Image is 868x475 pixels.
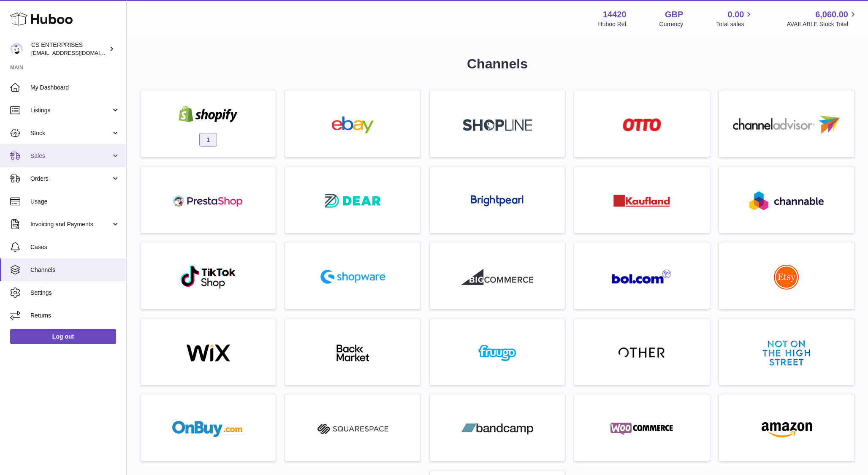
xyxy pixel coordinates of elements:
[815,9,848,20] span: 6,060.00
[145,171,271,229] a: roseta-prestashop
[180,265,237,289] img: roseta-tiktokshop
[716,20,754,28] span: Total sales
[145,323,271,381] a: wix
[434,171,561,229] a: roseta-brightpearl
[716,9,754,28] a: 0.00 Total sales
[30,175,111,183] span: Orders
[463,119,532,131] img: roseta-shopline
[145,247,271,305] a: roseta-tiktokshop
[749,191,824,210] img: roseta-channable
[289,323,416,381] a: backmarket
[289,247,416,305] a: roseta-shopware
[578,323,705,381] a: other
[723,171,850,229] a: roseta-channable
[763,340,810,366] img: notonthehighstreet
[30,106,111,114] span: Listings
[728,9,744,20] span: 0.00
[30,129,111,137] span: Stock
[317,421,389,437] img: squarespace
[723,399,850,457] a: amazon
[30,266,120,274] span: Channels
[172,106,244,122] img: shopify
[733,116,840,134] img: roseta-channel-advisor
[578,171,705,229] a: roseta-kaufland
[787,20,858,28] span: AVAILABLE Stock Total
[461,269,533,285] img: roseta-bigcommerce
[578,95,705,153] a: roseta-otto
[10,43,23,55] img: csenterprisesholding@gmail.com
[461,345,533,361] img: fruugo
[578,247,705,305] a: roseta-bol
[30,84,120,92] span: My Dashboard
[31,49,124,56] span: [EMAIL_ADDRESS][DOMAIN_NAME]
[145,95,271,153] a: shopify 1
[289,171,416,229] a: roseta-dear
[289,95,416,153] a: ebay
[665,9,683,20] strong: GBP
[30,289,120,297] span: Settings
[434,95,561,153] a: roseta-shopline
[613,195,670,207] img: roseta-kaufland
[199,133,217,147] span: 1
[659,20,684,28] div: Currency
[471,195,524,207] img: roseta-brightpearl
[434,399,561,457] a: bandcamp
[317,266,389,287] img: roseta-shopware
[434,247,561,305] a: roseta-bigcommerce
[289,399,416,457] a: squarespace
[598,20,627,28] div: Huboo Ref
[723,247,850,305] a: roseta-etsy
[172,345,244,361] img: wix
[723,95,850,153] a: roseta-channel-advisor
[774,264,799,290] img: roseta-etsy
[751,421,822,437] img: amazon
[31,41,107,57] div: CS ENTERPRISES
[787,9,858,28] a: 6,060.00 AVAILABLE Stock Total
[603,9,627,20] strong: 14420
[317,117,389,133] img: ebay
[723,323,850,381] a: notonthehighstreet
[434,323,561,381] a: fruugo
[10,329,116,344] a: Log out
[30,220,111,228] span: Invoicing and Payments
[172,421,244,437] img: onbuy
[612,269,672,284] img: roseta-bol
[140,55,854,73] h1: Channels
[30,243,120,251] span: Cases
[461,421,533,437] img: bandcamp
[606,421,678,437] img: woocommerce
[30,198,120,206] span: Usage
[623,118,661,131] img: roseta-otto
[30,152,111,160] span: Sales
[30,312,120,320] span: Returns
[145,399,271,457] a: onbuy
[323,191,383,210] img: roseta-dear
[317,345,389,361] img: backmarket
[172,193,244,209] img: roseta-prestashop
[578,399,705,457] a: woocommerce
[618,347,665,359] img: other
